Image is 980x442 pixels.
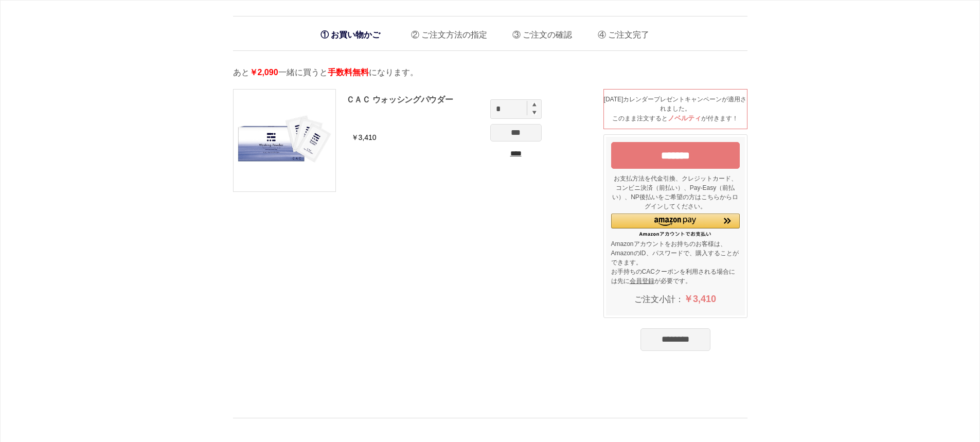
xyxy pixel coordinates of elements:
div: ご注文小計： [611,288,740,310]
li: お買い物かご [315,24,385,45]
img: ＣＡＣ ウォッシングパウダー [234,90,335,191]
img: spinplus.gif [532,102,537,107]
a: 会員登録 [630,277,654,285]
p: お支払方法を代金引換、クレジットカード、コンビニ決済（前払い）、Pay-Easy（前払い）、NP後払いをご希望の方はこちらからログインしてください。 [611,174,740,211]
div: Amazon Pay - Amazonアカウントをお使いください [611,214,740,237]
p: Amazonアカウントをお持ちのお客様は、AmazonのID、パスワードで、購入することができます。 お手持ちのCACクーポンを利用される場合には先に が必要です。 [611,239,740,286]
div: [DATE]カレンダープレゼントキャンペーンが適用されました。 このまま注文すると が付きます！ [603,89,747,129]
p: あと 一緒に買うと になります。 [233,66,747,79]
img: spinminus.gif [532,110,537,115]
li: ご注文方法の指定 [403,22,487,43]
span: ￥3,410 [684,294,716,304]
li: ご注文完了 [590,22,649,43]
span: ノベルティ [668,114,701,122]
span: 手数料無料 [328,68,369,77]
span: ￥2,090 [250,68,278,77]
a: ＣＡＣ ウォッシングパウダー [346,95,453,104]
li: ご注文の確認 [505,22,572,43]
